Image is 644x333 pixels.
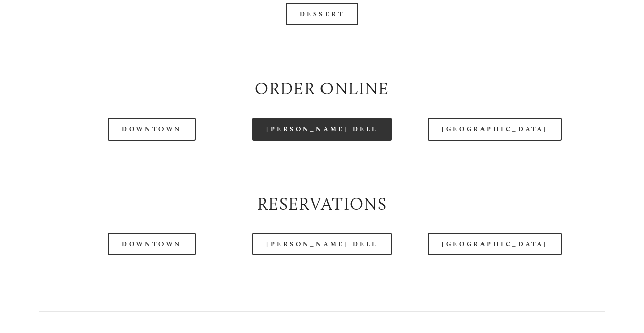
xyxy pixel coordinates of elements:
[428,233,561,255] a: [GEOGRAPHIC_DATA]
[108,118,195,141] a: Downtown
[252,233,392,255] a: [PERSON_NAME] Dell
[428,118,561,141] a: [GEOGRAPHIC_DATA]
[39,192,605,216] h2: Reservations
[252,118,392,141] a: [PERSON_NAME] Dell
[39,77,605,101] h2: Order Online
[108,233,195,255] a: Downtown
